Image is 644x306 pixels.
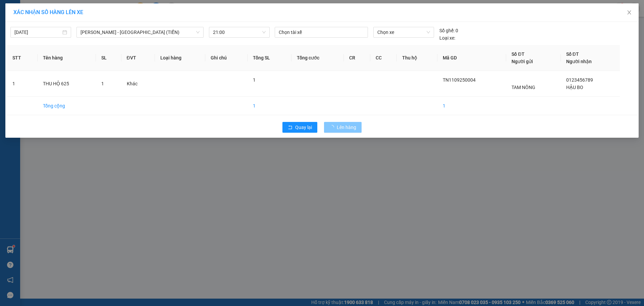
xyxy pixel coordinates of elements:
[566,51,579,57] span: Số ĐT
[196,30,200,34] span: down
[80,27,200,37] span: Hồ Chí Minh - Tân Châu (TIỀN)
[205,45,248,71] th: Ghi chú
[96,45,121,71] th: SL
[38,71,96,97] td: THU HỘ 625
[14,29,61,36] input: 11/09/2025
[439,34,455,42] span: Loại xe:
[38,45,96,71] th: Tên hàng
[329,125,337,130] span: loading
[121,45,155,71] th: ĐVT
[7,45,38,71] th: STT
[295,124,312,131] span: Quay lại
[620,3,639,22] button: Close
[437,45,506,71] th: Mã GD
[512,59,533,64] span: Người gửi
[291,45,344,71] th: Tổng cước
[35,48,162,90] h2: VP Nhận: Tản Đà
[101,81,104,86] span: 1
[443,77,476,83] span: TN1109250004
[288,125,292,130] span: rollback
[21,5,77,46] b: Công Ty xe khách HIỆP THÀNH
[38,97,96,115] td: Tổng cộng
[7,71,38,97] td: 1
[627,10,632,15] span: close
[155,45,205,71] th: Loại hàng
[439,27,458,34] div: 0
[397,45,437,71] th: Thu hộ
[324,122,362,133] button: Lên hàng
[344,45,370,71] th: CR
[439,27,454,34] span: Số ghế:
[253,77,256,83] span: 1
[248,97,291,115] td: 1
[370,45,397,71] th: CC
[566,77,593,83] span: 0123456789
[437,97,506,115] td: 1
[512,51,524,57] span: Số ĐT
[90,5,162,16] b: [DOMAIN_NAME]
[121,71,155,97] td: Khác
[213,27,266,37] span: 21:00
[4,48,54,59] h2: TN1109250005
[282,122,317,133] button: rollbackQuay lại
[512,85,535,90] span: TAM NÔNG
[566,85,583,90] span: HẬU BO
[248,45,291,71] th: Tổng SL
[566,59,592,64] span: Người nhận
[337,124,356,131] span: Lên hàng
[377,27,430,37] span: Chọn xe
[13,9,83,15] span: XÁC NHẬN SỐ HÀNG LÊN XE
